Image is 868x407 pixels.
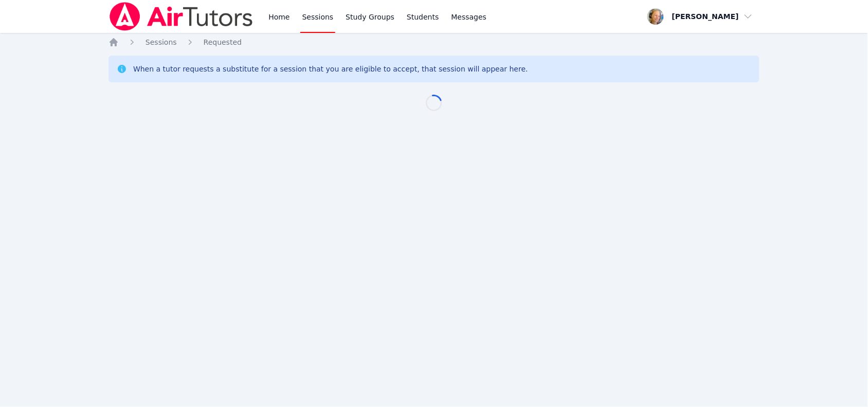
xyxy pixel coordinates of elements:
a: Sessions [146,37,177,47]
nav: Breadcrumb [109,37,759,47]
span: Requested [204,38,242,46]
img: Air Tutors [109,2,254,31]
a: Requested [204,37,242,47]
span: Messages [451,12,487,22]
span: Sessions [146,38,177,46]
div: When a tutor requests a substitute for a session that you are eligible to accept, that session wi... [133,64,528,74]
